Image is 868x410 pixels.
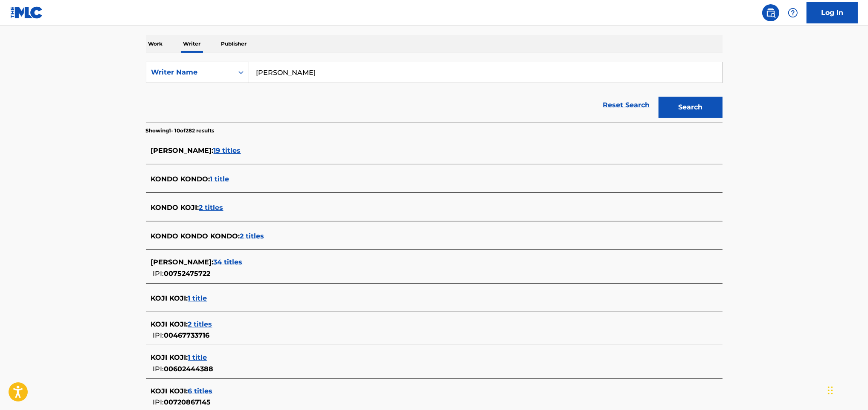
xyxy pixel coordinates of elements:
span: 00602444388 [164,365,214,373]
span: [PERSON_NAME] : [151,258,214,266]
div: Help [784,4,801,21]
button: Search [659,97,723,118]
iframe: Chat Widget [825,369,868,410]
span: 19 titles [214,146,241,155]
img: search [766,8,776,18]
span: IPI: [153,398,164,406]
span: 2 titles [240,232,264,240]
img: MLC Logo [10,6,43,19]
div: Drag [828,378,833,403]
span: 00752475722 [164,270,211,278]
span: 00467733716 [164,331,210,339]
span: 1 title [188,294,207,302]
span: KONDO KOJI : [151,204,199,212]
span: 34 titles [214,258,243,266]
span: IPI: [153,365,164,373]
span: 1 title [210,175,229,183]
span: KONDO KONDO : [151,175,210,183]
span: 2 titles [188,320,212,328]
div: Writer Name [151,67,228,77]
img: help [788,8,798,18]
span: 6 titles [188,387,213,395]
span: 00720867145 [164,398,211,406]
span: IPI: [153,331,164,339]
span: KOJI KOJI : [151,294,188,302]
span: 2 titles [199,204,224,212]
p: Work [146,35,165,53]
form: Search Form [146,62,723,122]
a: Public Search [762,4,779,21]
span: KOJI KOJI : [151,320,188,328]
p: Writer [181,35,203,53]
span: KONDO KONDO KONDO : [151,232,240,240]
span: KOJI KOJI : [151,387,188,395]
span: IPI: [153,270,164,278]
span: KOJI KOJI : [151,353,188,361]
span: [PERSON_NAME] : [151,146,214,155]
span: 1 title [188,353,207,361]
p: Publisher [219,35,250,53]
a: Reset Search [599,96,654,115]
p: Showing 1 - 10 of 282 results [146,127,215,135]
a: Log In [807,2,858,23]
